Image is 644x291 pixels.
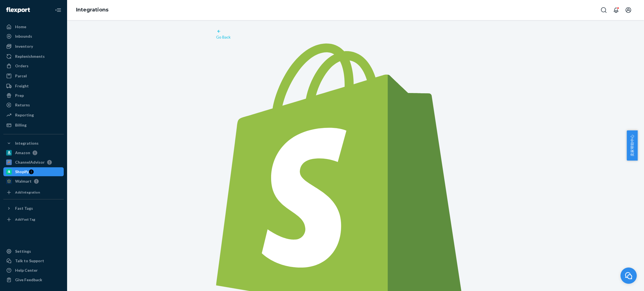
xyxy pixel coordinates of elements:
div: Orders [15,63,29,69]
a: Talk to Support [3,256,64,265]
a: Integrations [76,7,108,13]
button: Integrations [3,139,64,148]
button: Close Navigation [53,4,64,16]
div: Prep [15,93,24,98]
a: Go Back [216,29,495,40]
button: Open account menu [623,4,634,16]
a: Add Fast Tag [3,215,64,224]
a: Replenishments [3,52,64,61]
div: Home [15,24,26,30]
div: Add Fast Tag [15,217,35,222]
div: Inventory [15,44,33,49]
a: Home [3,22,64,31]
a: Inventory [3,42,64,51]
div: ChannelAdvisor [15,159,45,165]
a: Help Center [3,266,64,275]
button: Open Search Box [598,4,609,16]
a: Shopify [3,167,64,176]
button: 卖家帮助中心 [627,130,638,161]
div: Give Feedback [15,277,42,283]
a: ChannelAdvisor [3,158,64,167]
div: Walmart [15,178,32,184]
div: Shopify [15,169,29,175]
button: Give Feedback [3,275,64,284]
a: Orders [3,61,64,70]
div: Amazon [15,150,30,156]
div: Returns [15,102,30,108]
div: Billing [15,122,27,128]
div: Parcel [15,73,27,79]
div: Talk to Support [15,258,44,264]
a: Parcel [3,71,64,80]
a: Billing [3,121,64,130]
div: Replenishments [15,54,45,59]
a: Reporting [3,111,64,120]
a: Settings [3,247,64,256]
a: Add Integration [3,188,64,197]
a: Amazon [3,148,64,157]
div: Fast Tags [15,206,33,211]
a: Walmart [3,177,64,186]
ol: breadcrumbs [72,2,113,18]
div: Inbounds [15,34,32,39]
div: Add Integration [15,190,40,195]
p: Go Back [216,34,495,40]
div: Reporting [15,112,34,118]
button: Open notifications [610,4,622,16]
div: Settings [15,249,31,254]
a: Prep [3,91,64,100]
div: Help Center [15,268,38,273]
a: Freight [3,82,64,90]
img: Flexport logo [6,7,30,13]
div: Freight [15,83,29,89]
a: Inbounds [3,32,64,41]
a: Returns [3,101,64,109]
button: Fast Tags [3,204,64,213]
div: Integrations [15,140,39,146]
